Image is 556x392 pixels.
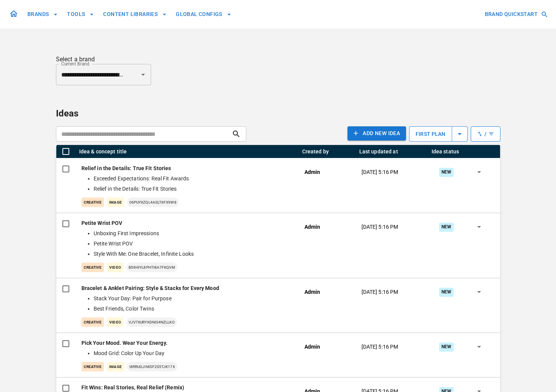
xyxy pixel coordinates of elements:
li: Stack Your Day: Pair for Purpose [94,295,289,303]
p: Bracelet & Anklet Pairing: Style & Stacks for Every Mood [81,284,292,292]
p: first plan [409,126,451,143]
li: Style With Me: One Bracelet, Infinite Looks [94,250,289,258]
p: 06pUyXzQl4AsLT6fX9w8 [127,198,179,207]
button: CONTENT LIBRARIES [100,7,170,21]
li: Petite Wrist POV [94,240,289,248]
li: Best Friends, Color Twins [94,305,289,313]
button: GLOBAL CONFIGS [173,7,234,21]
p: [DATE] 5:16 PM [362,343,398,351]
button: BRAND QUICKSTART [482,7,550,21]
p: Fit Wins: Real Stories, Real Relief (Remix) [81,384,292,392]
li: Exceeded Expectations: Real Fit Awards [94,175,289,183]
li: Unboxing First Impressions [94,229,289,237]
li: Mood Grid: Color Up Your Day [94,349,289,357]
p: Petite Wrist POV [81,219,292,227]
div: New [439,168,454,177]
p: i8RruOJIMgf2S5TJk176 [127,362,177,371]
button: TOOLS [64,7,97,21]
button: Add NEW IDEA [347,126,406,140]
p: Pick Your Mood. Wear Your Energy. [81,339,292,347]
p: Video [107,317,123,327]
p: b59hiyl8PhtI8A7fKQVm [126,263,177,272]
p: Ideas [56,107,500,120]
p: Image [107,362,124,371]
p: Relief in the Details: True Fit Stories [81,164,292,172]
p: creative [81,317,104,327]
div: Idea status [432,148,459,155]
a: Add NEW IDEA [347,126,406,142]
p: Admin [304,343,320,351]
p: Admin [304,168,320,176]
p: [DATE] 5:16 PM [362,288,398,296]
p: [DATE] 5:16 PM [362,223,398,231]
div: New [439,343,454,351]
button: Open [138,69,148,80]
p: vJV7xuRykDnIs4NZLlko [126,317,177,327]
p: [DATE] 5:16 PM [362,168,398,176]
p: creative [81,362,104,371]
p: Image [107,198,124,207]
div: Idea & concept title [79,148,127,155]
p: creative [81,263,104,272]
div: New [439,223,454,231]
p: Admin [304,288,320,296]
p: Video [107,263,123,272]
button: BRANDS [24,7,61,21]
span: Select a brand [56,56,95,63]
label: Current Brand [61,61,89,67]
button: first plan [409,126,467,142]
div: Last updated at [359,148,398,155]
p: creative [81,198,104,207]
div: New [439,288,454,296]
div: Created by [302,148,329,155]
p: Admin [304,223,320,231]
li: Relief in the Details: True Fit Stories [94,185,289,193]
